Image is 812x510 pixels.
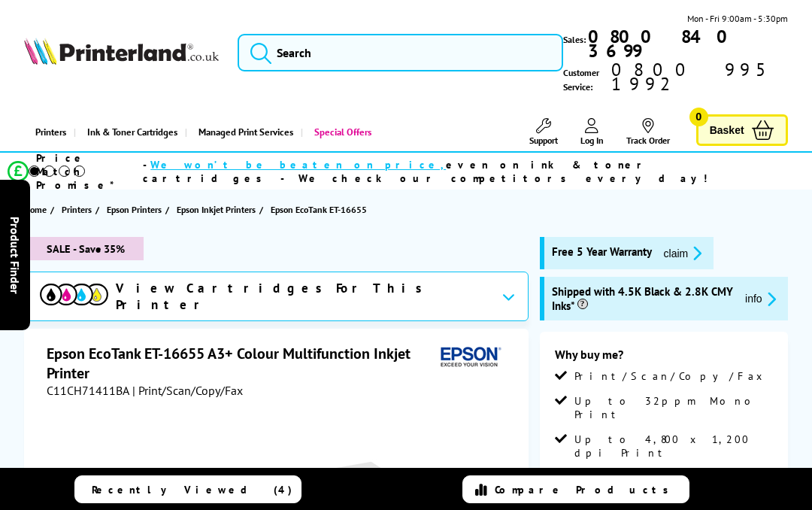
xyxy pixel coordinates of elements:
div: Why buy me? [555,347,773,369]
a: Printerland Logo [24,38,219,68]
span: SALE - Save 35% [24,237,144,260]
span: Price Match Promise* [36,151,143,192]
a: Log In [580,118,604,146]
a: 0800 840 3699 [586,29,788,58]
b: 0800 840 3699 [588,25,738,62]
span: Recently Viewed (4) [92,483,292,496]
a: Managed Print Services [185,113,301,151]
img: Epson [435,344,504,372]
span: Compare Products [495,483,677,496]
span: Product Finder [8,217,23,294]
span: Up to 4,800 x 1,200 dpi Print [574,433,773,460]
a: Compare Products [462,475,689,503]
img: Printerland Logo [24,38,219,65]
span: View Cartridges For This Printer [116,280,489,313]
span: Home [24,202,47,217]
h1: Epson EcoTank ET-16655 A3+ Colour Multifunction Inkjet Printer [47,344,434,383]
span: Epson Printers [107,202,162,217]
span: Support [529,135,558,146]
a: Basket 0 [696,114,788,147]
span: Print/Scan/Copy/Fax [574,369,768,383]
span: Log In [580,135,604,146]
span: Ink & Toner Cartridges [87,113,177,151]
a: Epson Printers [107,202,165,217]
div: - even on ink & toner cartridges - We check our competitors every day! [143,158,772,185]
span: 0800 995 1992 [609,62,788,91]
a: Epson EcoTank ET-16655 [271,202,371,217]
a: Printers [24,113,74,151]
input: Search [238,34,563,71]
a: Recently Viewed (4) [74,475,301,503]
span: Basket [710,120,744,141]
span: | Print/Scan/Copy/Fax [132,383,243,398]
span: Free 5 Year Warranty [552,244,652,262]
button: promo-description [659,244,707,262]
span: 0 [689,108,708,126]
a: Printers [62,202,95,217]
span: C11CH71411BA [47,383,129,398]
a: Track Order [626,118,670,146]
a: Epson Inkjet Printers [177,202,259,217]
a: Ink & Toner Cartridges [74,113,185,151]
span: Customer Service: [563,62,788,94]
a: Special Offers [301,113,379,151]
a: Support [529,118,558,146]
span: Up to 32ppm Mono Print [574,394,773,421]
span: Mon - Fri 9:00am - 5:30pm [687,11,788,26]
button: promo-description [741,290,780,308]
span: Printers [62,202,92,217]
span: Shipped with 4.5K Black & 2.8K CMY Inks* [552,284,734,313]
span: Epson EcoTank ET-16655 [271,202,367,217]
a: Home [24,202,50,217]
img: cmyk-icon.svg [40,284,108,305]
li: modal_Promise [8,158,773,184]
span: Epson Inkjet Printers [177,202,256,217]
span: We won’t be beaten on price, [150,158,446,172]
span: Sales: [563,32,586,47]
